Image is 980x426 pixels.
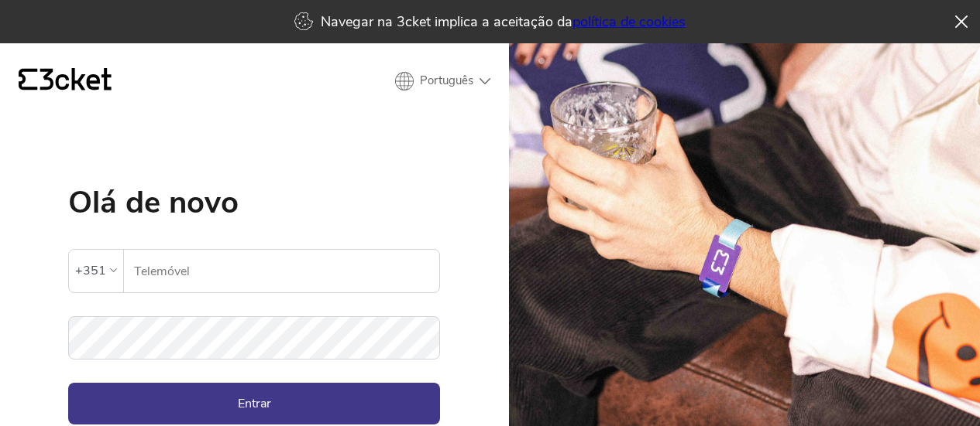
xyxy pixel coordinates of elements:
[68,187,440,218] h1: Olá de novo
[19,69,37,90] g: {' '}
[133,250,439,292] input: Telemóvel
[75,259,106,282] div: +351
[124,250,439,293] label: Telemóvel
[321,12,686,31] p: Navegar na 3cket implica a aceitação da
[68,316,440,342] label: Palavra-passe
[68,383,440,424] button: Entrar
[19,68,112,94] a: {' '}
[573,12,686,31] a: política de cookies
